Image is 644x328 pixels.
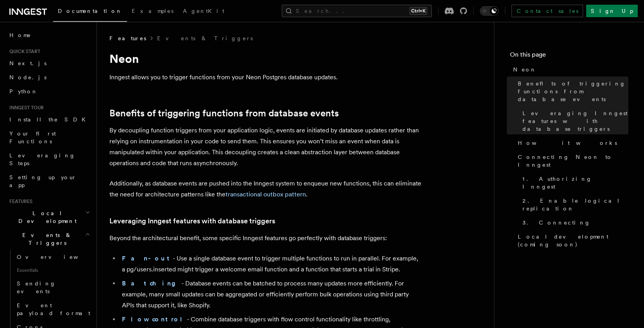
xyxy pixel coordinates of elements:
[17,302,90,316] span: Event payload format
[9,74,47,80] span: Node.js
[515,230,628,251] a: Local development (coming soon)
[9,152,75,166] span: Leveraging Steps
[109,125,422,169] p: By decoupling function triggers from your application logic, events are initiated by database upd...
[518,139,617,147] span: How it works
[9,31,31,39] span: Home
[9,116,90,123] span: Install the SDK
[6,209,85,225] span: Local Development
[17,280,56,294] span: Sending events
[510,62,628,77] a: Neon
[518,80,628,103] span: Benefits of triggering functions from database events
[510,50,628,62] h4: On this page
[6,170,92,192] a: Setting up your app
[14,298,92,320] a: Event payload format
[225,191,306,198] a: transactional outbox pattern
[513,66,537,73] span: Neon
[522,109,628,133] span: Leveraging Inngest features with database triggers
[6,105,44,111] span: Inngest tour
[6,228,92,250] button: Events & Triggers
[9,174,77,188] span: Setting up your app
[109,108,339,119] a: Benefits of triggering functions from database events
[512,5,583,17] a: Contact sales
[6,148,92,170] a: Leveraging Steps
[6,70,92,84] a: Node.js
[14,276,92,298] a: Sending events
[109,216,275,226] a: Leveraging Inngest features with database triggers
[518,233,628,248] span: Local development (coming soon)
[120,278,422,311] li: - Database events can be batched to process many updates more efficiently. For example, many smal...
[6,231,85,247] span: Events & Triggers
[122,280,181,287] a: Batching
[9,88,38,94] span: Python
[522,175,628,191] span: 1. Authorizing Inngest
[515,150,628,172] a: Connecting Neon to Inngest
[6,56,92,70] a: Next.js
[586,5,638,17] a: Sign Up
[9,130,56,144] span: Your first Functions
[109,233,422,244] p: Beyond the architectural benefit, some specific Inngest features go perfectly with database trigg...
[58,8,122,14] span: Documentation
[518,153,628,169] span: Connecting Neon to Inngest
[519,216,628,230] a: 3. Connecting
[6,84,92,98] a: Python
[6,127,92,148] a: Your first Functions
[14,250,92,264] a: Overview
[122,316,187,323] a: Flow control
[410,7,427,15] kbd: Ctrl+K
[120,253,422,275] li: - Use a single database event to trigger multiple functions to run in parallel. For example, a pg...
[515,136,628,150] a: How it works
[109,72,422,83] p: Inngest allows you to trigger functions from your Neon Postgres database updates.
[522,197,628,212] span: 2. Enable logical replication
[109,52,422,66] h1: Neon
[127,2,178,21] a: Examples
[480,6,499,16] button: Toggle dark mode
[282,5,432,17] button: Search...Ctrl+K
[6,48,40,55] span: Quick start
[157,34,253,42] a: Events & Triggers
[6,198,32,205] span: Features
[132,8,174,14] span: Examples
[519,172,628,194] a: 1. Authorizing Inngest
[6,206,92,228] button: Local Development
[109,178,422,200] p: Additionally, as database events are pushed into the Inngest system to enqueue new functions, thi...
[14,264,92,276] span: Essentials
[109,34,146,42] span: Features
[519,194,628,216] a: 2. Enable logical replication
[9,60,47,66] span: Next.js
[178,2,229,21] a: AgentKit
[515,77,628,106] a: Benefits of triggering functions from database events
[183,8,224,14] span: AgentKit
[17,254,97,260] span: Overview
[6,112,92,127] a: Install the SDK
[522,219,590,226] span: 3. Connecting
[6,28,92,42] a: Home
[53,2,127,22] a: Documentation
[519,106,628,136] a: Leveraging Inngest features with database triggers
[122,255,173,262] a: Fan-out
